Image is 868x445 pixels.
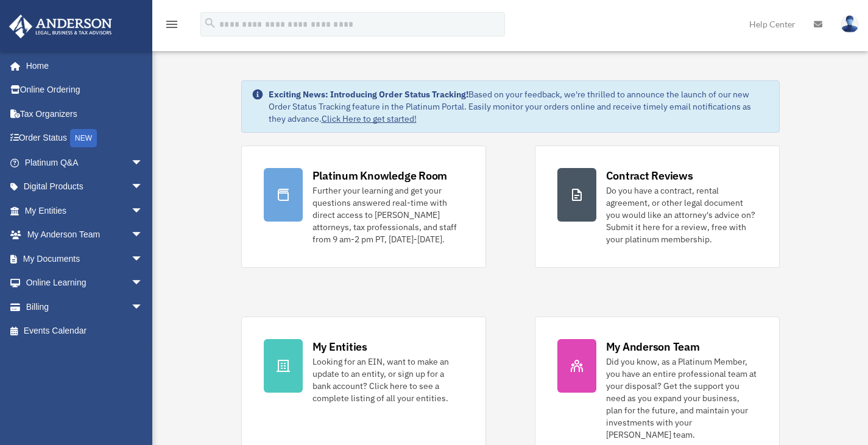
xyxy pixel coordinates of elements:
[9,319,161,343] a: Events Calendar
[312,339,367,354] div: My Entities
[5,15,116,38] img: Anderson Advisors Platinum Portal
[9,126,161,151] a: Order StatusNEW
[9,198,161,223] a: My Entitiesarrow_drop_down
[606,356,757,441] div: Did you know, as a Platinum Member, you have an entire professional team at your disposal? Get th...
[241,145,486,268] a: Platinum Knowledge Room Further your learning and get your questions answered real-time with dire...
[606,184,757,245] div: Do you have a contract, rental agreement, or other legal document you would like an attorney's ad...
[9,102,161,126] a: Tax Organizers
[312,356,464,404] div: Looking for an EIN, want to make an update to an entity, or sign up for a bank account? Click her...
[9,247,161,271] a: My Documentsarrow_drop_down
[203,16,217,30] i: search
[9,271,161,295] a: Online Learningarrow_drop_down
[131,175,155,200] span: arrow_drop_down
[9,223,161,247] a: My Anderson Teamarrow_drop_down
[131,223,155,248] span: arrow_drop_down
[606,339,700,354] div: My Anderson Team
[312,184,464,245] div: Further your learning and get your questions answered real-time with direct access to [PERSON_NAM...
[164,17,179,32] i: menu
[606,168,693,183] div: Contract Reviews
[535,145,780,268] a: Contract Reviews Do you have a contract, rental agreement, or other legal document you would like...
[9,78,161,102] a: Online Ordering
[131,247,155,272] span: arrow_drop_down
[322,113,417,124] a: Click Here to get started!
[9,54,155,78] a: Home
[131,150,155,175] span: arrow_drop_down
[9,175,161,199] a: Digital Productsarrow_drop_down
[131,295,155,320] span: arrow_drop_down
[70,129,97,147] div: NEW
[9,295,161,319] a: Billingarrow_drop_down
[269,88,769,125] div: Based on your feedback, we're thrilled to announce the launch of our new Order Status Tracking fe...
[312,168,448,183] div: Platinum Knowledge Room
[841,15,859,33] img: User Pic
[269,89,468,100] strong: Exciting News: Introducing Order Status Tracking!
[131,271,155,296] span: arrow_drop_down
[9,150,161,175] a: Platinum Q&Aarrow_drop_down
[131,198,155,223] span: arrow_drop_down
[164,21,179,32] a: menu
